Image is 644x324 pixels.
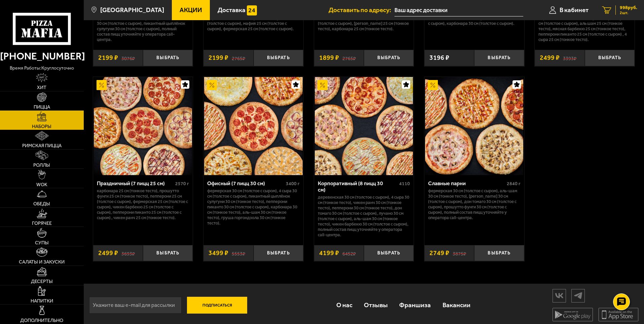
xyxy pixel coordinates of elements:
span: Наборы [32,124,51,129]
span: Дополнительно [20,318,63,323]
span: Доставить по адресу: [329,7,394,13]
span: 2570 г [175,181,189,187]
a: АкционныйОфисный (7 пицц 30 см) [203,77,303,175]
button: Выбрать [474,245,524,261]
img: Славные парни [425,77,523,175]
span: Акции [180,7,202,13]
p: Фермерская 30 см (толстое с сыром), 4 сыра 30 см (толстое с сыром), Пикантный цыплёнок сулугуни 3... [207,188,300,226]
p: Чикен Ранч 25 см (толстое с сыром), Чикен Барбекю 25 см (толстое с сыром), Карбонара 25 см (толст... [538,10,631,42]
a: АкционныйПраздничный (7 пицц 25 см) [93,77,193,175]
span: 2840 г [507,181,521,187]
button: Выбрать [143,50,193,66]
span: Пицца [34,105,50,109]
span: Обеды [33,201,50,206]
a: Вакансии [437,294,476,316]
input: Ваш адрес доставки [394,4,523,16]
img: 15daf4d41897b9f0e9f617042186c801.svg [247,5,257,15]
span: Роллы [33,163,50,167]
span: Хит [37,85,46,90]
s: 3693 ₽ [121,250,135,256]
span: В кабинет [560,7,589,13]
button: Выбрать [254,50,303,66]
p: Деревенская 30 см (толстое с сыром), 4 сыра 30 см (тонкое тесто), Чикен Ранч 30 см (тонкое тесто)... [318,195,410,238]
span: 2199 ₽ [209,54,228,61]
span: 4199 ₽ [319,250,339,256]
img: tg [572,290,584,301]
p: Чикен Ранч 25 см (толстое с сыром), Дракон 25 см (толстое с сыром), Чикен Барбекю 25 см (толстое ... [318,10,410,32]
p: Карбонара 30 см (толстое с сыром), Прошутто Фунги 30 см (толстое с сыром), [PERSON_NAME] 30 см (т... [97,10,189,42]
span: [GEOGRAPHIC_DATA] [100,7,164,13]
button: Выбрать [585,50,635,66]
button: Подписаться [187,297,248,314]
a: Отзывы [358,294,393,316]
span: Супы [35,240,49,245]
input: Укажите ваш e-mail для рассылки [89,297,182,314]
img: Акционный [207,80,217,90]
img: Акционный [97,80,107,90]
span: 2199 ₽ [98,54,118,61]
button: Выбрать [143,245,193,261]
s: 2765 ₽ [232,54,245,61]
span: 3400 г [286,181,300,187]
button: Выбрать [474,50,524,66]
div: Корпоративный (8 пицц 30 см) [318,180,398,193]
s: 3076 ₽ [121,54,135,61]
span: 2 шт. [620,11,637,15]
a: АкционныйКорпоративный (8 пицц 30 см) [314,77,414,175]
s: 3393 ₽ [563,54,576,61]
span: 4110 [399,181,410,187]
p: Фермерская 30 см (толстое с сыром), Аль-Шам 30 см (тонкое тесто), [PERSON_NAME] 30 см (толстое с ... [428,188,521,220]
span: 3196 ₽ [429,54,449,61]
img: Акционный [317,80,328,90]
s: 5553 ₽ [232,250,245,256]
span: 2749 ₽ [429,250,449,256]
s: 3875 ₽ [453,250,466,256]
span: Напитки [31,298,53,303]
span: Римская пицца [22,143,62,148]
span: 998 руб. [620,5,637,10]
p: Карбонара 25 см (тонкое тесто), Прошутто Фунги 25 см (тонкое тесто), Пепперони 25 см (толстое с с... [97,188,189,220]
span: Десерты [31,279,53,284]
a: АкционныйСлавные парни [424,77,524,175]
img: Офисный (7 пицц 30 см) [204,77,302,175]
button: Выбрать [254,245,303,261]
span: 1899 ₽ [319,54,339,61]
img: Корпоративный (8 пицц 30 см) [315,77,413,175]
div: Офисный (7 пицц 30 см) [207,180,284,187]
span: Салаты и закуски [19,259,65,264]
p: Мясная Барбекю 25 см (толстое с сыром), 4 сыра 25 см (толстое с сыром), Чикен Ранч 25 см (толстое... [207,10,300,32]
a: Франшиза [393,294,437,316]
img: vk [553,290,566,301]
span: 2499 ₽ [98,250,118,256]
s: 2765 ₽ [342,54,356,61]
a: О нас [330,294,358,316]
img: Праздничный (7 пицц 25 см) [94,77,192,175]
span: 2499 ₽ [540,54,560,61]
span: WOK [36,182,47,187]
button: Выбрать [364,50,414,66]
button: Выбрать [364,245,414,261]
img: Акционный [428,80,438,90]
div: Праздничный (7 пицц 25 см) [97,180,174,187]
s: 6452 ₽ [342,250,356,256]
span: Доставка [218,7,245,13]
span: 3499 ₽ [209,250,228,256]
div: Славные парни [428,180,505,187]
span: Горячее [32,221,52,226]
